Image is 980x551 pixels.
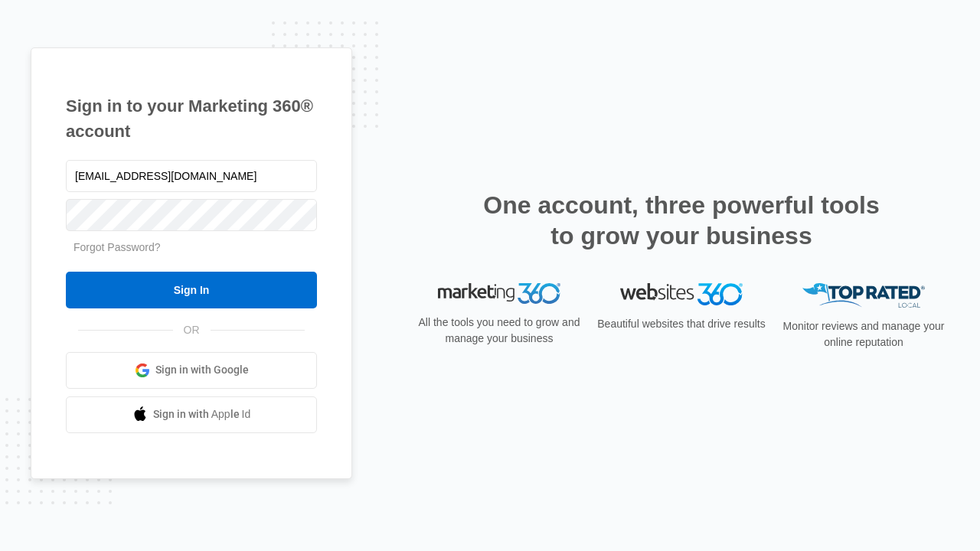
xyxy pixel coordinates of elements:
[155,362,249,378] span: Sign in with Google
[66,272,317,308] input: Sign In
[66,396,317,433] a: Sign in with Apple Id
[596,316,767,332] p: Beautiful websites that drive results
[173,322,211,338] span: OR
[438,283,560,305] img: Marketing 360
[153,406,251,422] span: Sign in with Apple Id
[802,283,925,308] img: Top Rated Local
[66,352,317,389] a: Sign in with Google
[73,241,161,253] a: Forgot Password?
[479,190,884,251] h2: One account, three powerful tools to grow your business
[778,318,949,350] p: Monitor reviews and manage your online reputation
[66,160,317,192] input: Email
[413,315,585,347] p: All the tools you need to grow and manage your business
[620,283,743,305] img: Websites 360
[66,93,317,144] h1: Sign in to your Marketing 360® account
